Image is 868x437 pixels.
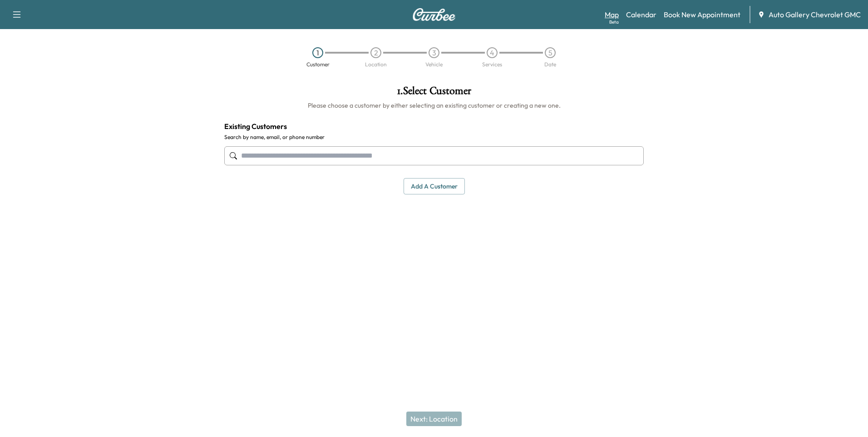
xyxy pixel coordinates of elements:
div: 3 [429,47,439,58]
span: Auto Gallery Chevrolet GMC [769,9,861,20]
h4: Existing Customers [224,121,644,132]
img: Curbee Logo [412,8,456,21]
label: Search by name, email, or phone number [224,134,644,141]
div: Date [544,62,556,67]
div: 5 [545,47,556,58]
a: Calendar [626,9,656,20]
div: Location [365,62,387,67]
a: MapBeta [605,9,619,20]
div: Vehicle [425,62,443,67]
div: 2 [370,47,381,58]
div: Customer [306,62,330,67]
div: Beta [609,19,619,25]
h1: 1 . Select Customer [224,85,644,101]
h6: Please choose a customer by either selecting an existing customer or creating a new one. [224,101,644,110]
div: 4 [487,47,498,58]
button: Add a customer [404,178,465,195]
a: Book New Appointment [664,9,740,20]
div: Services [482,62,502,67]
div: 1 [312,47,323,58]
